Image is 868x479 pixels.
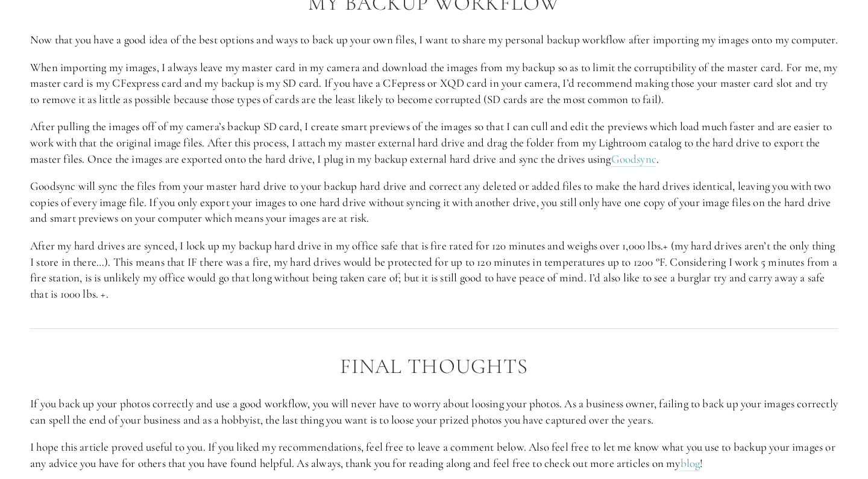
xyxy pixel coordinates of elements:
a: Goodsync [611,152,657,167]
p: Now that you have a good idea of the best options and ways to back up your own files, I want to s... [30,32,838,48]
p: Goodsync will sync the files from your master hard drive to your backup hard drive and correct an... [30,178,838,227]
p: After pulling the images off of my camera’s backup SD card, I create smart previews of the images... [30,119,838,167]
a: blog [681,456,700,471]
h2: Final thoughts [30,355,838,378]
p: When importing my images, I always leave my master card in my camera and download the images from... [30,60,838,108]
p: If you back up your photos correctly and use a good workflow, you will never have to worry about ... [30,396,838,428]
p: I hope this article proved useful to you. If you liked my recommendations, feel free to leave a c... [30,439,838,471]
p: After my hard drives are synced, I lock up my backup hard drive in my office safe that is fire ra... [30,238,838,302]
